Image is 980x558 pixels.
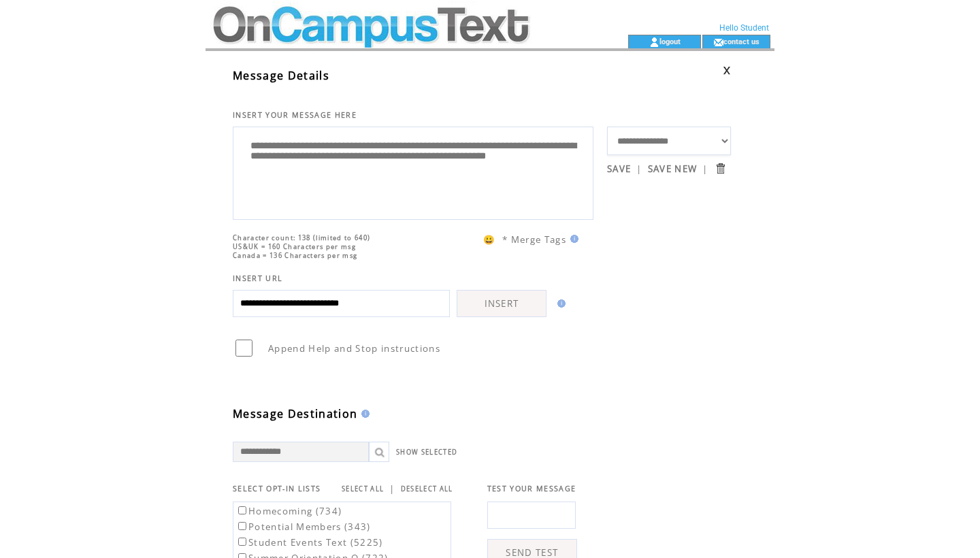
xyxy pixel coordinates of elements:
[607,163,631,175] a: SAVE
[233,251,357,260] span: Canada = 136 Characters per msg
[401,485,453,493] a: DESELECT ALL
[233,274,282,283] span: INSERT URL
[238,538,246,546] input: Student Events Text (5225)
[487,484,576,493] span: TEST YOUR MESSAGE
[659,37,681,46] a: logout
[483,233,495,246] span: 😀
[233,406,357,421] span: Message Destination
[233,242,356,251] span: US&UK = 160 Characters per msg
[502,233,566,246] span: * Merge Tags
[233,484,321,493] span: SELECT OPT-IN LISTS
[713,37,723,48] img: contact_us_icon.gif
[268,342,440,355] span: Append Help and Stop instructions
[235,521,371,533] label: Potential Members (343)
[566,235,578,243] img: help.gif
[235,505,342,517] label: Homecoming (734)
[553,299,566,308] img: help.gif
[702,163,708,175] span: |
[238,506,246,514] input: Homecoming (734)
[342,485,384,493] a: SELECT ALL
[719,23,769,33] span: Hello Student
[238,522,246,530] input: Potential Members (343)
[235,536,383,548] label: Student Events Text (5225)
[457,290,546,317] a: INSERT
[233,233,370,242] span: Character count: 138 (limited to 640)
[723,37,759,46] a: contact us
[233,68,329,83] span: Message Details
[636,163,642,175] span: |
[396,448,457,457] a: SHOW SELECTED
[648,163,698,175] a: SAVE NEW
[649,37,659,48] img: account_icon.gif
[389,482,395,495] span: |
[233,110,357,120] span: INSERT YOUR MESSAGE HERE
[714,162,727,175] input: Submit
[357,410,370,418] img: help.gif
